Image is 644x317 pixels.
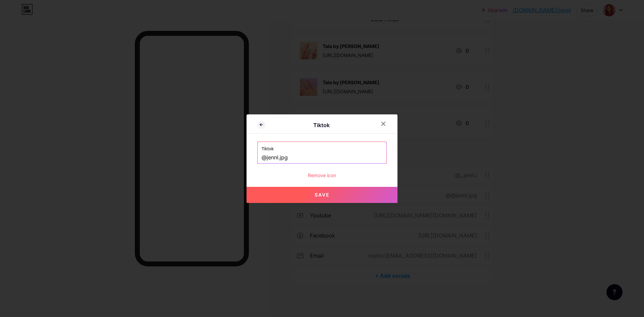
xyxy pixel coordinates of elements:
[247,187,397,203] button: Save
[262,142,382,152] label: Tiktok
[265,121,377,129] div: Tiktok
[315,192,330,198] span: Save
[257,172,387,179] div: Remove icon
[262,152,382,163] input: TikTok username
